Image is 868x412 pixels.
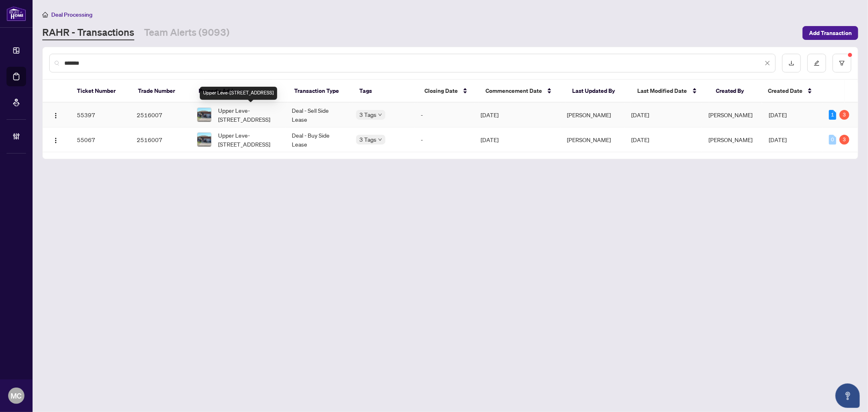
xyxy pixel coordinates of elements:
[131,80,192,103] th: Trade Number
[560,103,625,127] td: [PERSON_NAME]
[631,136,649,143] span: [DATE]
[709,80,761,103] th: Created By
[52,112,59,119] img: Logo
[638,86,687,95] span: Last Modified Date
[768,86,802,95] span: Created Date
[378,113,382,117] span: down
[70,127,131,152] td: 55067
[631,111,649,118] span: [DATE]
[359,110,376,119] span: 3 Tags
[288,80,353,103] th: Transaction Type
[52,137,59,144] img: Logo
[560,127,625,152] td: [PERSON_NAME]
[42,12,48,18] span: home
[814,60,820,66] span: edit
[131,103,191,127] td: 2516007
[769,111,787,118] span: [DATE]
[418,80,479,103] th: Closing Date
[359,135,376,144] span: 3 Tags
[485,86,542,95] span: Commencement Date
[378,138,382,142] span: down
[285,103,350,127] td: Deal - Sell Side Lease
[809,26,852,39] span: Add Transaction
[839,60,845,66] span: filter
[414,103,474,127] td: -
[769,136,787,143] span: [DATE]
[424,86,458,95] span: Closing Date
[802,26,858,40] button: Add Transaction
[833,54,851,72] button: filter
[49,108,62,121] button: Logo
[835,384,860,408] button: Open asap
[765,60,770,66] span: close
[285,127,350,152] td: Deal - Buy Side Lease
[197,133,211,147] img: thumbnail-img
[474,103,560,127] td: [DATE]
[840,110,849,120] div: 3
[7,6,26,21] img: logo
[566,80,631,103] th: Last Updated By
[829,135,836,145] div: 0
[51,11,92,18] span: Deal Processing
[474,127,560,152] td: [DATE]
[49,133,62,146] button: Logo
[414,127,474,152] td: -
[200,87,277,100] div: Upper Leve-[STREET_ADDRESS]
[42,26,134,40] a: RAHR - Transactions
[840,135,849,145] div: 3
[197,108,211,122] img: thumbnail-img
[708,136,752,143] span: [PERSON_NAME]
[807,54,826,72] button: edit
[353,80,418,103] th: Tags
[11,390,22,401] span: MC
[708,111,752,118] span: [PERSON_NAME]
[70,103,131,127] td: 55397
[782,54,801,72] button: download
[218,131,278,149] span: Upper Leve-[STREET_ADDRESS]
[789,60,794,66] span: download
[144,26,230,40] a: Team Alerts (9093)
[131,127,191,152] td: 2516007
[829,110,836,120] div: 1
[761,80,822,103] th: Created Date
[70,80,131,103] th: Ticket Number
[192,80,288,103] th: Property Address
[218,106,278,124] span: Upper Leve-[STREET_ADDRESS]
[631,80,709,103] th: Last Modified Date
[479,80,566,103] th: Commencement Date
